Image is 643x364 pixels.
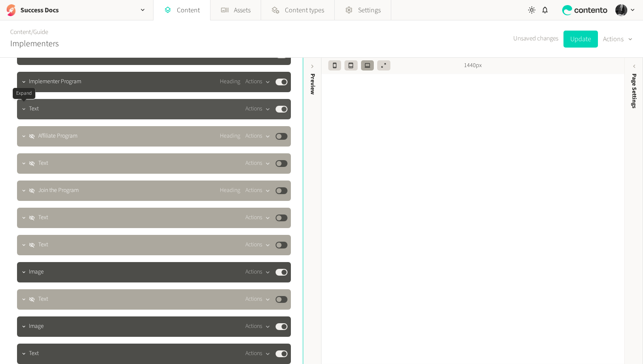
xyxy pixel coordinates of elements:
[245,158,270,169] button: Actions
[245,349,270,359] button: Actions
[245,240,270,250] button: Actions
[245,294,270,305] button: Actions
[245,213,270,223] button: Actions
[10,28,31,37] a: Content
[29,104,39,113] span: Text
[245,186,270,196] button: Actions
[603,31,633,48] button: Actions
[29,268,44,277] span: Image
[220,186,240,195] span: Heading
[563,31,598,48] button: Update
[20,5,59,15] h2: Success Docs
[245,77,270,87] button: Actions
[29,322,44,331] span: Image
[285,5,324,15] span: Content types
[615,4,627,16] img: Hollie Duncan
[630,73,639,108] span: Page Settings
[10,37,59,50] h2: Implementers
[513,34,558,44] span: Unsaved changes
[38,159,48,168] span: Text
[29,77,81,86] span: Implementer Program
[245,104,270,114] button: Actions
[38,295,48,304] span: Text
[245,322,270,332] button: Actions
[464,61,482,70] span: 1440px
[38,186,79,195] span: Join the Program
[245,267,270,277] button: Actions
[38,132,77,141] span: Affiliate Program
[245,131,270,141] button: Actions
[38,213,48,222] span: Text
[308,73,317,95] div: Preview
[220,77,240,86] span: Heading
[38,240,48,249] span: Text
[31,28,33,37] span: /
[358,5,381,15] span: Settings
[33,28,48,37] a: Guide
[29,349,39,358] span: Text
[220,132,240,141] span: Heading
[5,4,17,16] img: Success Docs
[13,88,35,99] div: Expand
